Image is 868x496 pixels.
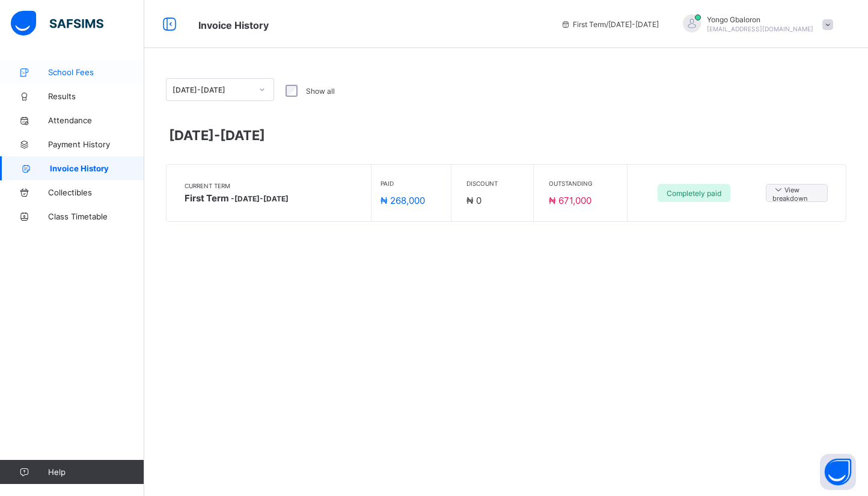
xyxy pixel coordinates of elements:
img: safsims [11,11,103,36]
span: session/term information [561,20,659,29]
span: Current Term [185,182,365,189]
span: Class Timetable [48,212,144,221]
span: Yongo Gbaloron [707,15,813,24]
span: Outstanding [549,180,592,187]
span: ₦ 0 [466,195,481,206]
span: - [DATE]-[DATE] [231,194,289,203]
button: Open asap [820,454,856,490]
div: YongoGbaloron [671,14,839,34]
span: Results [48,91,144,101]
span: School Fees [48,67,144,77]
i: arrow [772,184,784,194]
span: [EMAIL_ADDRESS][DOMAIN_NAME] [707,25,813,32]
span: Help [48,467,144,477]
span: ₦ 671,000 [549,195,591,206]
div: [DATE]-[DATE] [173,85,252,94]
span: [DATE]-[DATE] [169,127,265,143]
span: Collectibles [48,188,144,197]
span: Paid [381,180,425,187]
span: Invoice History [50,164,144,173]
span: Payment History [48,139,144,149]
span: Attendance [48,115,144,125]
span: School Fees [198,19,269,31]
span: ₦ 268,000 [381,195,425,206]
span: First Term [185,192,289,204]
label: Show all [306,87,335,96]
span: Discount [466,180,498,187]
span: Completely paid [667,189,721,198]
span: View breakdown [772,184,821,203]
